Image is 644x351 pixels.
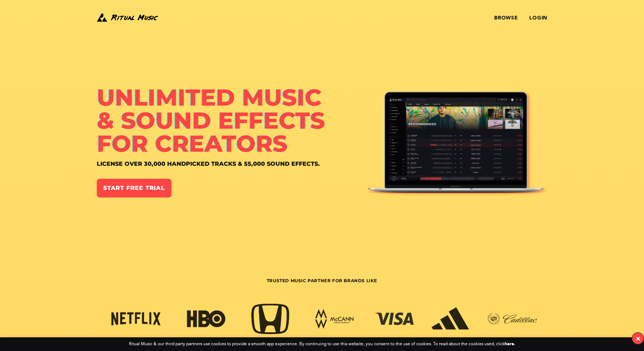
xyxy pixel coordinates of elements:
[97,12,158,23] img: Ritual Music
[529,15,547,21] a: Login
[483,311,541,328] img: cadillac
[97,179,171,197] a: Start Free Trial
[97,86,367,155] h1: Unlimited Music & Sound Effects for Creators
[107,310,165,328] img: netflix
[367,90,547,200] img: Ritual Music
[494,15,518,21] a: Browse
[427,306,474,332] img: adidas
[247,302,293,337] img: honda
[97,161,367,167] h4: License over 30,000 handpicked tracks & 55,000 sound effects.
[371,311,418,328] img: visa
[129,342,515,347] div: Ritual Music & our third party partners use cookies to provide a smooth app experience. By contin...
[312,308,358,330] img: mccann
[97,278,547,301] h3: Trusted Music Partner for Brands Like
[636,334,640,343] div: ×
[183,309,229,329] img: hbo
[505,341,515,346] a: here.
